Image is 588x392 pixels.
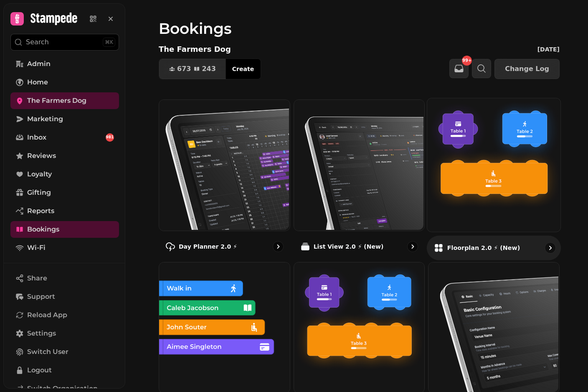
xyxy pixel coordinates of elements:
[10,307,119,323] button: Reload App
[10,166,119,183] a: Loyalty
[10,325,119,342] a: Settings
[314,242,384,251] p: List View 2.0 ⚡ (New)
[159,43,231,55] p: The Farmers Dog
[27,188,51,198] span: Gifting
[10,56,119,72] a: Admin
[27,310,67,320] span: Reload App
[462,59,471,63] span: 99+
[103,38,115,47] div: ⌘K
[177,66,191,72] span: 673
[27,114,63,124] span: Marketing
[27,292,55,302] span: Support
[10,221,119,238] a: Bookings
[10,184,119,201] a: Gifting
[274,242,282,251] svg: go to
[27,328,56,339] span: Settings
[10,74,119,91] a: Home
[27,169,52,179] span: Loyalty
[27,132,46,143] span: Inbox
[27,273,47,283] span: Share
[158,99,289,230] img: Day Planner 2.0 ⚡
[159,99,290,259] a: Day Planner 2.0 ⚡Day Planner 2.0 ⚡
[27,77,48,87] span: Home
[202,66,215,72] span: 243
[10,288,119,305] button: Support
[27,151,56,161] span: Reviews
[426,97,560,231] img: Floorplan 2.0 ⚡ (New)
[427,98,561,260] a: Floorplan 2.0 ⚡ (New)Floorplan 2.0 ⚡ (New)
[226,59,261,79] button: Create
[27,59,51,69] span: Admin
[26,37,49,47] p: Search
[408,242,417,251] svg: go to
[10,203,119,219] a: Reports
[27,96,86,106] span: The Farmers Dog
[232,66,254,72] span: Create
[10,34,119,51] button: Search⌘K
[27,206,54,216] span: Reports
[505,66,549,72] span: Change Log
[10,111,119,127] a: Marketing
[537,45,560,53] p: [DATE]
[10,362,119,379] button: Logout
[179,242,237,251] p: Day Planner 2.0 ⚡
[27,243,46,253] span: Wi-Fi
[10,148,119,164] a: Reviews
[10,239,119,256] a: Wi-Fi
[10,129,119,146] a: Inbox981
[494,59,560,79] button: Change Log
[27,365,52,375] span: Logout
[294,99,425,259] a: List View 2.0 ⚡ (New)List View 2.0 ⚡ (New)
[27,347,68,357] span: Switch User
[27,224,59,234] span: Bookings
[447,244,520,252] p: Floorplan 2.0 ⚡ (New)
[159,59,226,79] button: 673243
[106,135,114,140] span: 981
[10,92,119,109] a: The Farmers Dog
[293,99,424,230] img: List View 2.0 ⚡ (New)
[10,344,119,360] button: Switch User
[546,244,554,252] svg: go to
[10,270,119,287] button: Share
